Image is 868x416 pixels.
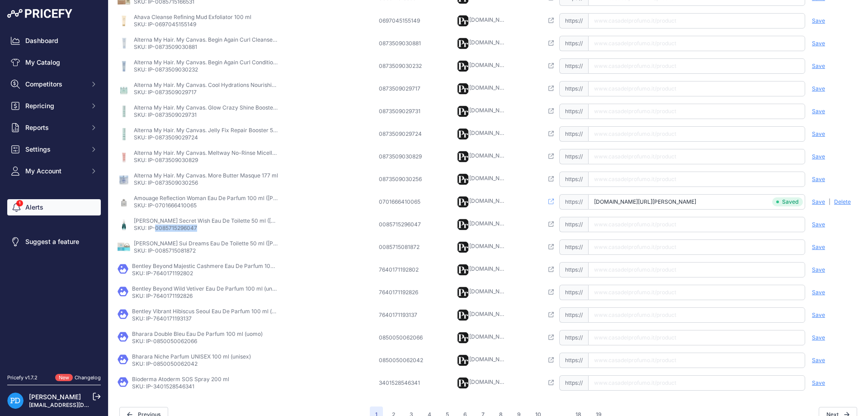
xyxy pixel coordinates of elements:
[559,194,588,210] span: https://
[559,217,588,232] span: https://
[134,134,278,141] p: SKU: IP-0873509029724
[132,263,277,270] p: Bentley Beyond Majestic Cashmere Eau De Parfum 100 ml (unisex)
[134,172,278,179] p: Alterna My Hair. My Canvas. More Butter Masque 177 ml
[379,85,424,92] div: 0873509029717
[812,198,825,206] span: Save
[134,225,278,232] p: SKU: IP-0085715296047
[559,36,588,51] span: https://
[559,58,588,74] span: https://
[379,289,424,296] div: 7640171192826
[588,81,805,96] input: www.casadelprofumo.it/product
[7,33,101,49] a: Dashboard
[7,141,101,158] button: Settings
[132,315,277,322] p: SKU: IP-7640171193137
[588,13,805,29] input: www.casadelprofumo.it/product
[812,62,825,70] span: Save
[469,62,513,68] a: [DOMAIN_NAME]
[132,292,277,300] p: SKU: IP-7640171192826
[132,376,229,383] p: Bioderma Atoderm SOS Spray 200 ml
[812,221,825,228] span: Save
[29,402,123,408] a: [EMAIL_ADDRESS][DOMAIN_NAME]
[132,270,277,277] p: SKU: IP-7640171192802
[134,14,251,21] p: Ahava Cleanse Refining Mud Exfoliator 100 ml
[132,308,277,315] p: Bentley Vibrant Hibiscus Seoul Eau De Parfum 100 ml (unisex)
[559,172,588,187] span: https://
[812,266,825,273] span: Save
[469,84,513,91] a: [DOMAIN_NAME]
[134,81,278,89] p: Alterna My Hair. My Canvas. Cool Hydrations Nourishing Masque 177 ml
[379,379,424,387] div: 3401528546341
[812,108,825,115] span: Save
[588,262,805,277] input: www.casadelprofumo.it/product
[469,333,513,340] a: [DOMAIN_NAME]
[588,330,805,345] input: www.casadelprofumo.it/product
[134,247,278,254] p: SKU: IP-0085715081872
[559,104,588,119] span: https://
[134,127,278,134] p: Alterna My Hair. My Canvas. Jelly Fix Repair Booster 50 ml
[29,393,81,401] a: [PERSON_NAME]
[7,374,38,382] div: Pricefy v1.7.2
[7,98,101,114] button: Repricing
[588,239,805,255] input: www.casadelprofumo.it/product
[7,54,101,71] a: My Catalog
[379,198,424,206] div: 0701666410065
[559,262,588,277] span: https://
[469,129,513,136] a: [DOMAIN_NAME]
[469,107,513,114] a: [DOMAIN_NAME]
[134,240,278,247] p: [PERSON_NAME] Sui Dreams Eau De Toilette 50 ml ([PERSON_NAME])
[588,126,805,142] input: www.casadelprofumo.it/product
[134,202,278,209] p: SKU: IP-0701666410065
[379,40,424,47] div: 0873509030881
[469,152,513,159] a: [DOMAIN_NAME]
[812,85,825,92] span: Save
[812,40,825,47] span: Save
[469,356,513,363] a: [DOMAIN_NAME]
[559,13,588,29] span: https://
[134,111,278,119] p: SKU: IP-0873509029731
[134,21,251,28] p: SKU: IP-0697045155149
[559,239,588,255] span: https://
[812,176,825,183] span: Save
[812,289,825,296] span: Save
[134,149,278,157] p: Alterna My Hair. My Canvas. Meltway No-Rinse Micellar Cleanser 101 ml
[25,123,85,132] span: Reports
[588,172,805,187] input: www.casadelprofumo.it/product
[588,353,805,368] input: www.casadelprofumo.it/product
[812,334,825,341] span: Save
[559,330,588,345] span: https://
[379,108,424,115] div: 0873509029731
[469,311,513,317] a: [DOMAIN_NAME]
[25,167,85,176] span: My Account
[134,179,278,186] p: SKU: IP-0873509030256
[812,153,825,160] span: Save
[559,149,588,164] span: https://
[75,374,101,381] a: Changelog
[559,375,588,391] span: https://
[134,195,278,202] p: Amouage Reflection Woman Eau De Parfum 100 ml ([PERSON_NAME])
[379,311,424,319] div: 7640171193137
[812,357,825,364] span: Save
[469,243,513,249] a: [DOMAIN_NAME]
[379,357,424,364] div: 0850050062042
[7,9,72,18] img: Pricefy Logo
[812,17,825,24] span: Save
[469,16,513,23] a: [DOMAIN_NAME]
[379,153,424,160] div: 0873509030829
[379,62,424,70] div: 0873509030232
[559,285,588,300] span: https://
[469,288,513,295] a: [DOMAIN_NAME]
[7,33,101,363] nav: Sidebar
[588,285,805,300] input: www.casadelprofumo.it/product
[469,378,513,385] a: [DOMAIN_NAME]
[812,311,825,319] span: Save
[132,338,263,345] p: SKU: IP-0850050062066
[379,266,424,273] div: 7640171192802
[7,76,101,92] button: Competitors
[134,66,278,73] p: SKU: IP-0873509030232
[812,130,825,138] span: Save
[25,101,85,110] span: Repricing
[469,39,513,46] a: [DOMAIN_NAME]
[379,221,424,228] div: 0085715296047
[588,104,805,119] input: www.casadelprofumo.it/product
[25,80,85,89] span: Competitors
